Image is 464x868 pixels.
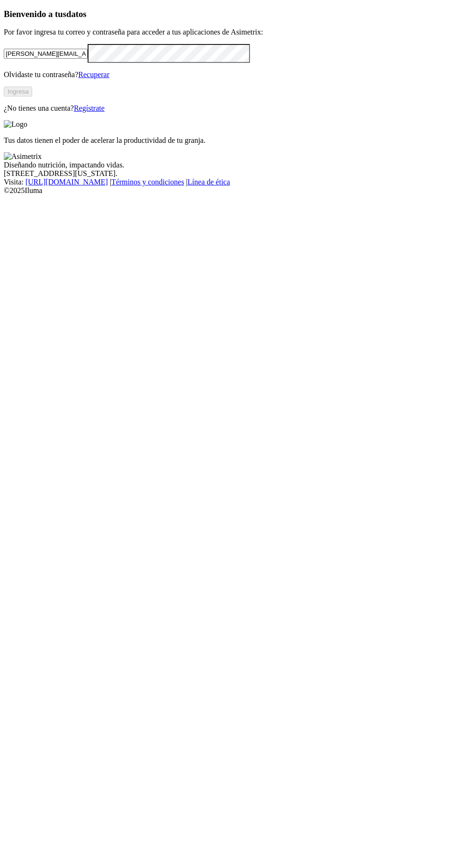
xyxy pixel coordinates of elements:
div: © 2025 Iluma [4,186,460,195]
a: Regístrate [74,104,105,112]
img: Asimetrix [4,152,42,161]
div: [STREET_ADDRESS][US_STATE]. [4,169,460,178]
a: Línea de ética [187,178,230,186]
div: Diseñando nutrición, impactando vidas. [4,161,460,169]
img: Logo [4,120,27,129]
p: Tus datos tienen el poder de acelerar la productividad de tu granja. [4,136,460,145]
p: Olvidaste tu contraseña? [4,70,460,79]
button: Ingresa [4,87,32,96]
a: [URL][DOMAIN_NAME] [26,178,108,186]
h3: Bienvenido a tus [4,9,460,19]
p: Por favor ingresa tu correo y contraseña para acceder a tus aplicaciones de Asimetrix: [4,28,460,36]
a: Términos y condiciones [111,178,184,186]
div: Visita : | | [4,178,460,186]
p: ¿No tienes una cuenta? [4,104,460,113]
input: Tu correo [4,49,88,59]
a: Recuperar [78,70,109,79]
span: datos [66,9,87,19]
